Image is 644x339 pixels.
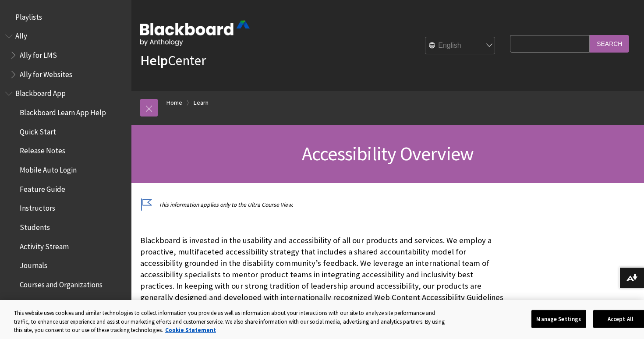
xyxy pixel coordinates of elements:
span: Release Notes [20,144,65,155]
a: More information about your privacy, opens in a new tab [165,326,216,334]
span: Students [20,220,50,232]
span: Blackboard Learn App Help [20,105,106,117]
span: Instructors [20,201,55,213]
nav: Book outline for Playlists [5,10,126,25]
span: Ally [15,29,27,41]
span: Ally for Websites [20,67,72,79]
span: Blackboard App [15,86,66,98]
span: Journals [20,258,47,270]
span: Quick Start [20,124,56,136]
span: Ally for LMS [20,48,57,60]
span: Feature Guide [20,182,65,194]
input: Search [590,35,629,52]
a: Learn [194,97,209,108]
select: Site Language Selector [425,37,495,55]
p: This information applies only to the Ultra Course View. [140,201,506,209]
strong: Help [140,52,168,69]
div: This website uses cookies and similar technologies to collect information you provide as well as ... [14,309,451,335]
a: HelpCenter [140,52,206,69]
span: Mobile Auto Login [20,162,77,174]
span: Playlists [15,10,42,21]
span: Activity Stream [20,239,69,251]
button: Manage Settings [531,310,586,328]
span: Course Content [20,297,69,308]
span: Courses and Organizations [20,277,103,289]
p: Blackboard is invested in the usability and accessibility of all our products and services. We em... [140,235,506,315]
span: Accessibility Overview [302,141,474,166]
nav: Book outline for Anthology Ally Help [5,29,126,82]
a: Home [166,97,182,108]
img: Blackboard by Anthology [140,21,250,46]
